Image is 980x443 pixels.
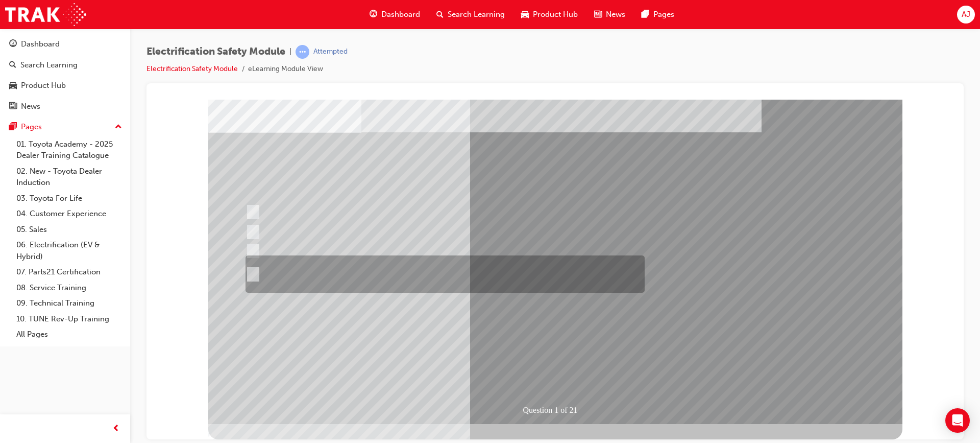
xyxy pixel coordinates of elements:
[12,237,126,264] a: 06. Electrification (EV & Hybrid)
[12,206,126,222] a: 04. Customer Experience
[4,118,126,136] button: Pages
[4,33,126,118] button: DashboardSearch LearningProduct HubNews
[606,9,625,20] span: News
[653,9,674,20] span: Pages
[521,8,529,21] span: car-icon
[313,47,348,57] div: Attempted
[428,4,513,25] a: search-iconSearch Learning
[9,81,17,90] span: car-icon
[20,59,78,71] div: Search Learning
[4,97,126,116] a: News
[12,222,126,238] a: 05. Sales
[21,121,42,133] div: Pages
[12,136,126,164] a: 01. Toyota Academy - 2025 Dealer Training Catalogue
[12,295,126,311] a: 09. Technical Training
[586,4,633,25] a: news-iconNews
[5,3,86,26] img: Trak
[4,56,126,75] a: Search Learning
[633,4,682,25] a: pages-iconPages
[12,191,126,206] a: 03. Toyota For Life
[9,102,17,111] span: news-icon
[962,9,970,20] span: AJ
[9,61,16,70] span: search-icon
[367,303,438,318] div: Question 1 of 21
[21,38,60,50] div: Dashboard
[12,264,126,280] a: 07. Parts21 Certification
[4,35,126,54] a: Dashboard
[361,4,428,25] a: guage-iconDashboard
[436,8,444,21] span: search-icon
[370,8,377,21] span: guage-icon
[146,46,285,58] span: Electrification Safety Module
[289,46,291,58] span: |
[112,423,120,435] span: prev-icon
[12,327,126,342] a: All Pages
[9,123,17,132] span: pages-icon
[9,40,17,49] span: guage-icon
[21,101,40,112] div: News
[945,408,970,433] div: Open Intercom Messenger
[21,80,66,91] div: Product Hub
[115,121,122,134] span: up-icon
[296,45,309,59] span: learningRecordVerb_ATTEMPT-icon
[381,9,420,20] span: Dashboard
[957,6,975,24] button: AJ
[12,311,126,327] a: 10. TUNE Rev-Up Training
[146,64,238,73] a: Electrification Safety Module
[533,9,578,20] span: Product Hub
[12,164,126,191] a: 02. New - Toyota Dealer Induction
[248,63,323,75] li: eLearning Module View
[594,8,602,21] span: news-icon
[642,8,649,21] span: pages-icon
[448,9,505,20] span: Search Learning
[513,4,586,25] a: car-iconProduct Hub
[4,76,126,95] a: Product Hub
[12,280,126,296] a: 08. Service Training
